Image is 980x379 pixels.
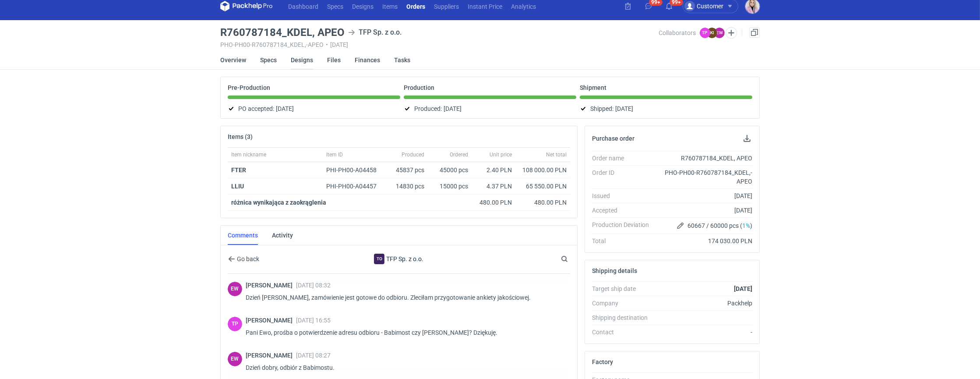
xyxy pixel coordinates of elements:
[228,317,242,331] figcaption: TP
[404,84,434,91] p: Production
[348,1,378,11] a: Designs
[519,166,567,174] div: 108 000.00 PLN
[656,237,752,245] div: 174 030.00 PLN
[327,50,341,70] a: Files
[714,28,725,38] figcaption: EW
[228,226,258,245] a: Comments
[684,1,723,11] div: Customer
[475,198,512,207] div: 480.00 PLN
[296,317,331,324] span: [DATE] 16:55
[327,254,471,264] div: TFP Sp. z o.o.
[355,50,380,70] a: Finances
[220,27,345,38] h3: R760787184_KDEL, APEO
[519,198,567,207] div: 480.00 PLN
[742,133,752,144] button: Download PO
[546,151,567,158] span: Net total
[296,282,331,289] span: [DATE] 08:32
[580,84,606,91] p: Shipment
[402,151,424,158] span: Produced
[260,50,277,70] a: Specs
[592,154,656,163] div: Order name
[348,27,402,38] div: TFP Sp. z o.o.
[220,50,246,70] a: Overview
[231,199,326,206] strong: różnica wynikająca z zaokrąglenia
[450,151,468,158] span: Ordered
[726,27,737,39] button: Edit collaborators
[228,103,400,114] div: PO accepted:
[559,254,587,264] input: Search
[592,299,656,308] div: Company
[272,226,293,245] a: Activity
[592,168,656,186] div: Order ID
[228,282,242,296] figcaption: EW
[656,154,752,163] div: R760787184_KDEL, APEO
[374,254,384,264] div: TFP Sp. z o.o.
[687,221,752,230] span: 60667 / 60000 pcs ( )
[656,299,752,308] div: Packhelp
[246,352,296,359] span: [PERSON_NAME]
[326,41,328,48] span: •
[700,28,710,38] figcaption: TP
[656,206,752,215] div: [DATE]
[228,282,242,296] div: Ewa Wiatroszak
[394,50,410,70] a: Tasks
[228,254,260,264] button: Go back
[228,352,242,366] figcaption: EW
[430,1,463,11] a: Suppliers
[235,256,259,262] span: Go back
[326,151,343,158] span: Item ID
[592,135,635,142] h2: Purchase order
[592,220,656,231] div: Production Deviation
[519,182,567,191] div: 65 550.00 PLN
[592,313,656,322] div: Shipping destination
[284,1,323,11] a: Dashboard
[428,162,472,178] div: 45000 pcs
[734,285,752,292] strong: [DATE]
[592,206,656,215] div: Accepted
[507,1,540,11] a: Analytics
[707,28,717,38] figcaption: KI
[228,84,270,91] p: Pre-Production
[656,328,752,336] div: -
[388,162,428,178] div: 45837 pcs
[615,103,633,114] span: [DATE]
[326,182,385,191] div: PHI-PH00-A04457
[592,191,656,200] div: Issued
[220,41,659,48] div: PHO-PH00-R760787184_KDEL,-APEO [DATE]
[749,27,760,38] a: Duplicate
[475,182,512,191] div: 4.37 PLN
[228,317,242,331] div: Tosia Płotek
[592,358,613,365] h2: Factory
[475,166,512,174] div: 2.40 PLN
[323,1,348,11] a: Specs
[428,178,472,195] div: 15000 pcs
[656,191,752,200] div: [DATE]
[246,362,563,373] p: Dzień dobry, odbiór z Babimostu.
[231,166,246,174] a: FTER
[404,103,576,114] div: Produced:
[296,352,331,359] span: [DATE] 08:27
[246,317,296,324] span: [PERSON_NAME]
[656,168,752,186] div: PHO-PH00-R760787184_KDEL,-APEO
[659,29,696,36] span: Collaborators
[228,352,242,366] div: Ewa Wiatroszak
[231,151,266,158] span: Item nickname
[490,151,512,158] span: Unit price
[374,254,384,264] figcaption: To
[246,327,563,338] p: Pani Ewo, prośba o potwierdzenie adresu odbioru - Babimost czy [PERSON_NAME]? Dziękuję.
[231,183,244,190] a: LLIU
[592,267,637,274] h2: Shipping details
[592,328,656,336] div: Contact
[291,50,313,70] a: Designs
[228,133,253,140] h2: Items (3)
[580,103,752,114] div: Shipped:
[388,178,428,195] div: 14830 pcs
[378,1,402,11] a: Items
[444,103,462,114] span: [DATE]
[592,237,656,245] div: Total
[402,1,430,11] a: Orders
[246,282,296,289] span: [PERSON_NAME]
[592,284,656,293] div: Target ship date
[463,1,507,11] a: Instant Price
